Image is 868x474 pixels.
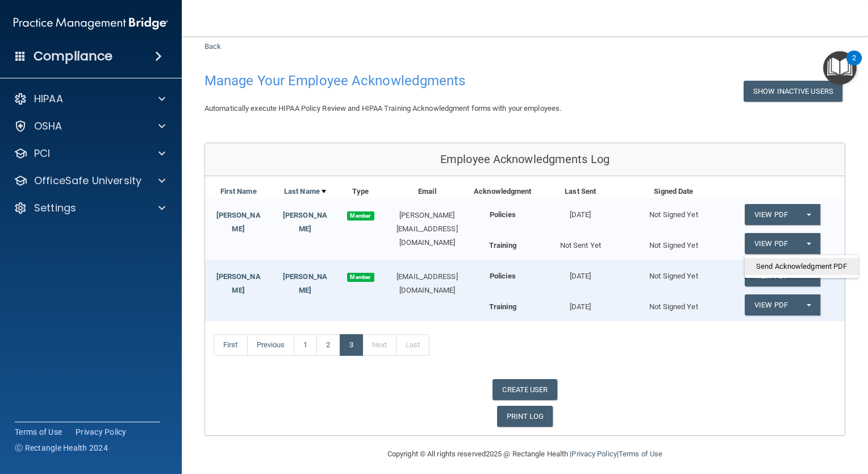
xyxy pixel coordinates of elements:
a: HIPAA [14,92,165,106]
a: Next [362,334,397,356]
div: Copyright © All rights reserved 2025 @ Rectangle Health | | [318,436,732,472]
div: Type [339,185,383,198]
a: Privacy Policy [76,426,127,438]
img: PMB logo [14,12,168,35]
b: Training [489,241,516,250]
a: Last Name [284,185,326,198]
div: Employee Acknowledgments Log [205,143,845,176]
a: CREATE USER [493,379,557,400]
div: Last Sent [534,185,627,198]
a: [PERSON_NAME] [283,211,327,233]
div: Not Sent Yet [534,233,627,252]
div: Not Signed Yet [627,294,720,314]
a: First [214,334,248,356]
a: View PDF [745,233,797,254]
div: Email [383,185,471,198]
div: Signed Date [627,185,720,198]
a: OSHA [14,119,165,133]
div: Not Signed Yet [627,198,720,222]
div: Not Signed Yet [627,260,720,283]
div: Not Signed Yet [627,233,720,252]
div: 2 [852,58,856,73]
div: [DATE] [534,198,627,222]
a: Privacy Policy [571,450,616,458]
a: Last [396,334,429,356]
b: Policies [490,272,516,280]
a: Settings [14,201,165,215]
a: PRINT LOG [497,406,553,427]
span: Automatically execute HIPAA Policy Review and HIPAA Training Acknowledgment forms with your emplo... [205,104,561,113]
span: Member [347,211,374,221]
div: [DATE] [534,260,627,283]
button: Open Resource Center, 2 new notifications [823,51,857,85]
a: First Name [220,185,257,198]
a: Terms of Use [619,450,662,458]
span: Member [347,273,374,282]
ul: View PDF [745,255,858,278]
button: Show Inactive Users [744,81,842,102]
h4: Compliance [34,48,112,64]
a: View PDF [745,204,797,225]
a: Back [205,28,221,51]
p: HIPAA [34,92,63,106]
b: Training [489,302,516,311]
div: Acknowledgment [471,185,533,198]
b: Policies [490,210,516,219]
span: Ⓒ Rectangle Health 2024 [15,442,108,454]
a: Terms of Use [15,426,62,438]
a: 3 [340,334,363,356]
p: OfficeSafe University [34,174,141,188]
p: PCI [34,147,50,160]
a: Previous [247,334,295,356]
a: 1 [294,334,317,356]
a: View PDF [745,294,797,315]
div: [DATE] [534,294,627,314]
p: Settings [34,201,76,215]
a: [PERSON_NAME] [216,211,261,233]
a: 2 [316,334,340,356]
div: [EMAIL_ADDRESS][DOMAIN_NAME] [383,270,471,297]
a: [PERSON_NAME] [216,272,261,294]
h4: Manage Your Employee Acknowledgments [205,73,571,88]
a: Send Acknowledgment PDF [745,258,858,275]
p: OSHA [34,119,62,133]
a: OfficeSafe University [14,174,165,188]
a: PCI [14,147,165,160]
div: [PERSON_NAME][EMAIL_ADDRESS][DOMAIN_NAME] [383,209,471,250]
a: [PERSON_NAME] [283,272,327,294]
